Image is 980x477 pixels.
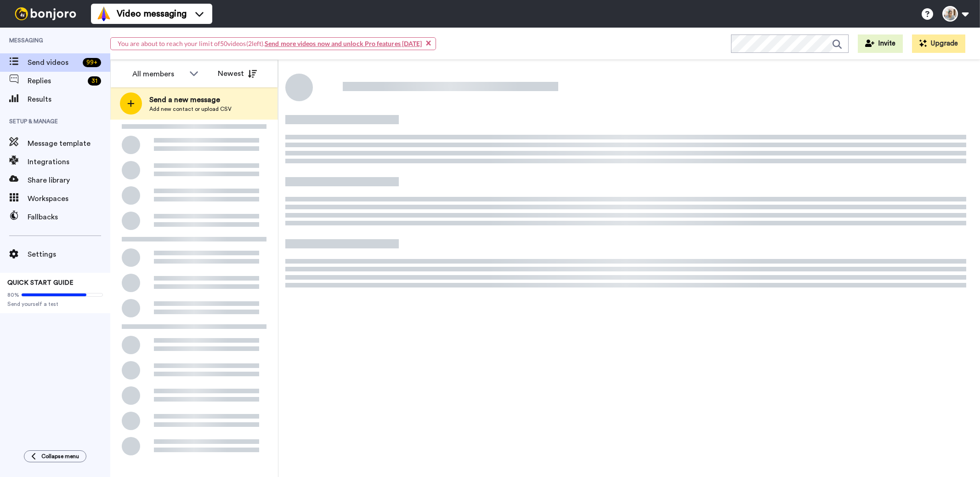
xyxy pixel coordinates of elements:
[28,57,79,68] span: Send videos
[117,7,187,20] span: Video messaging
[11,7,80,20] img: bj-logo-header-white.svg
[211,64,264,83] button: Newest
[28,212,110,223] span: Fallbacks
[28,75,84,86] span: Replies
[426,38,431,48] button: Close
[426,38,431,48] span: ×
[149,105,232,113] span: Add new contact or upload CSV
[265,40,422,47] a: Send more videos now and unlock Pro features [DATE]
[28,156,110,167] span: Integrations
[149,94,232,105] span: Send a new message
[88,76,101,86] div: 31
[41,453,79,460] span: Collapse menu
[132,69,185,80] div: All members
[7,280,74,286] span: QUICK START GUIDE
[28,193,110,204] span: Workspaces
[7,291,19,299] span: 80%
[83,58,101,67] div: 99 +
[96,6,111,21] img: vm-color.svg
[24,450,86,462] button: Collapse menu
[858,34,903,53] button: Invite
[912,34,965,53] button: Upgrade
[28,249,110,260] span: Settings
[7,300,103,308] span: Send yourself a test
[28,94,110,105] span: Results
[28,138,110,149] span: Message template
[28,175,110,186] span: Share library
[118,40,422,47] span: You are about to reach your limit of 50 videos( 2 left).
